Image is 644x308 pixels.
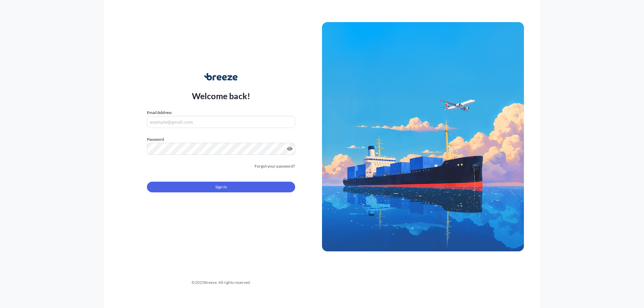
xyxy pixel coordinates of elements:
input: example@gmail.com [147,116,295,128]
button: Show password [287,146,292,151]
div: © 2025 Breeze. All rights reserved. [120,279,322,286]
a: Forgot your password? [255,163,295,170]
button: Sign In [147,182,295,192]
label: Password [147,136,295,143]
img: Ship illustration [322,22,524,251]
p: Welcome back! [192,90,251,101]
label: Email Address [147,109,172,116]
span: Sign In [215,184,227,190]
